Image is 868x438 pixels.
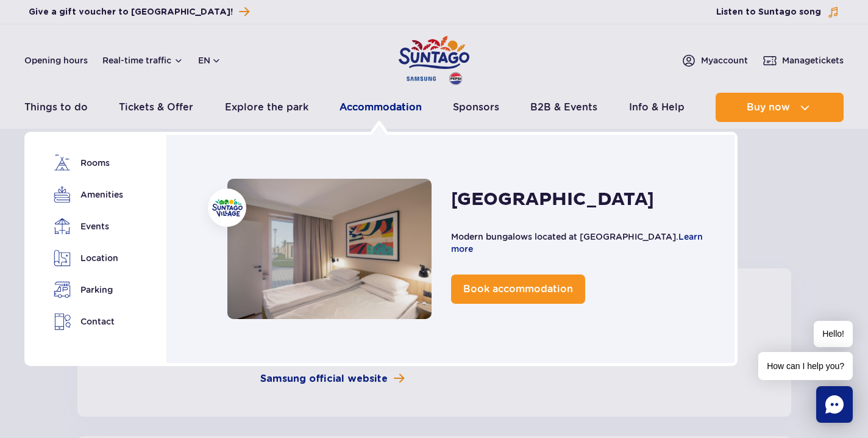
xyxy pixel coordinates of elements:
a: Explore the park [225,93,308,122]
span: Buy now [747,102,790,113]
a: Info & Help [629,93,685,122]
a: Amenities [54,186,122,203]
button: Real-time traffic [102,56,183,65]
a: Location [54,250,122,267]
button: en [198,54,221,66]
a: Managetickets [763,53,844,68]
a: Tickets & Offer [119,93,193,122]
span: How can I help you? [758,352,853,380]
a: Book accommodation [451,275,585,304]
h2: [GEOGRAPHIC_DATA] [451,188,654,211]
a: Contact [54,313,122,331]
a: Myaccount [681,53,748,68]
p: Modern bungalows located at [GEOGRAPHIC_DATA]. [451,231,710,255]
a: Things to do [24,93,88,122]
a: Parking [54,281,122,298]
a: Accommodation [340,93,422,122]
span: My account [701,54,748,66]
a: Opening hours [24,54,88,66]
a: Rooms [54,154,122,171]
a: B2B & Events [530,93,597,122]
span: Book accommodation [463,283,573,295]
div: Chat [816,386,853,423]
a: Events [54,218,122,235]
a: Sponsors [453,93,499,122]
a: Accommodation [227,179,432,319]
img: Suntago [212,199,243,217]
span: Manage tickets [782,54,844,66]
button: Buy now [716,93,844,122]
span: Hello! [814,321,853,347]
